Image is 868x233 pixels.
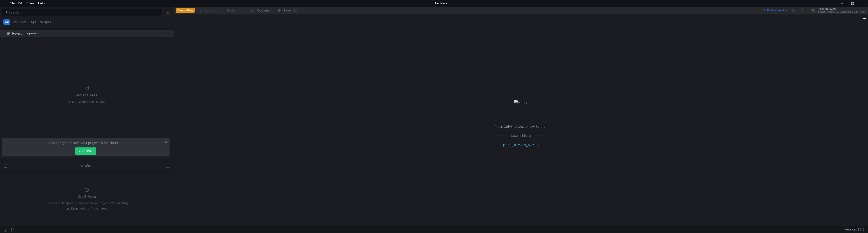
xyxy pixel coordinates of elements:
span: Don't forget to save your project to the cloud [49,140,118,146]
button: Api [29,19,37,25]
div: Temp Project [24,30,39,37]
img: empty [514,100,528,105]
div: Drafts [81,163,91,168]
button: Scripts [39,19,52,25]
div: Undo [205,8,214,13]
div: Project [12,30,22,37]
p: Press Ctrl+T to Create new Scratch [495,124,547,129]
div: Save [283,9,291,12]
button: Requests [11,19,28,25]
div: Redo [227,8,235,13]
button: Create New [176,8,195,13]
div: [PERSON_NAME] [818,8,865,10]
a: [URL][DOMAIN_NAME] [503,143,539,147]
button: All [3,19,10,25]
span: Version: 1.3.3 [845,226,864,233]
div: [PERSON_NAME][EMAIL_ADDRESS][DOMAIN_NAME] [818,11,865,13]
button: No Environment [757,7,789,14]
button: Redo [217,7,238,14]
button: Undo [195,7,217,14]
div: Cookies [257,8,269,13]
button: Save [75,147,96,155]
div: No Environment [763,8,784,13]
input: Search... [9,10,160,15]
span: Learn More [507,133,535,138]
